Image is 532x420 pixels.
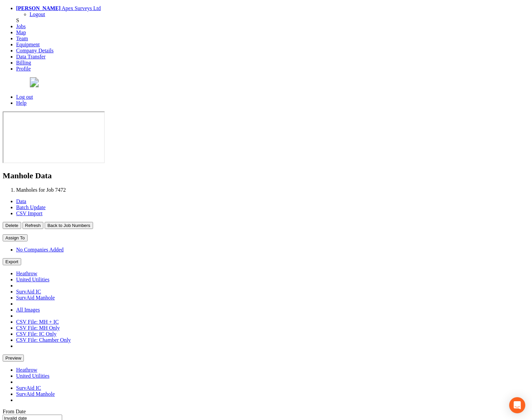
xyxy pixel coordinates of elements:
[16,48,54,53] a: Company Details
[16,60,31,65] a: Billing
[16,94,33,100] a: Log out
[16,66,31,72] a: Profile
[16,187,529,193] li: Manholes for Job 7472
[45,222,93,229] button: Back to Job Numbers
[23,222,44,229] button: Refresh
[16,391,55,397] a: SurvAid Manhole
[16,42,40,47] a: Equipment
[3,355,24,362] button: Preview
[16,54,46,59] a: Data Transfer
[16,211,42,216] a: CSV Import
[16,36,28,41] a: Team
[3,234,28,241] button: Assign To
[16,295,55,300] a: SurvAid Manhole
[16,100,27,106] a: Help
[16,385,41,391] a: SurvAid IC
[16,373,49,379] a: United Utilities
[16,30,26,35] a: Map
[16,198,26,204] a: Data
[16,337,71,343] a: CSV File: Chamber Only
[16,325,60,331] a: CSV File: MH Only
[3,222,21,229] button: Delete
[16,17,529,24] div: S
[16,271,37,276] a: Heathrow
[3,258,21,265] button: Export
[30,11,45,17] a: Logout
[16,5,60,11] strong: [PERSON_NAME]
[16,307,40,313] a: All Images
[3,171,529,180] h2: Manhole Data
[16,24,26,29] a: Jobs
[16,331,56,337] a: CSV File: IC Only
[16,289,41,294] a: SurvAid IC
[3,409,26,414] label: From Date
[16,319,59,325] a: CSV File: MH + IC
[16,204,46,210] a: Batch Update
[509,397,525,413] div: Open Intercom Messenger
[62,5,101,11] span: Apex Surveys Ltd
[16,5,101,11] a: [PERSON_NAME] Apex Surveys Ltd
[16,277,49,282] a: United Utilities
[16,367,37,373] a: Heathrow
[16,247,63,252] a: No Companies Added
